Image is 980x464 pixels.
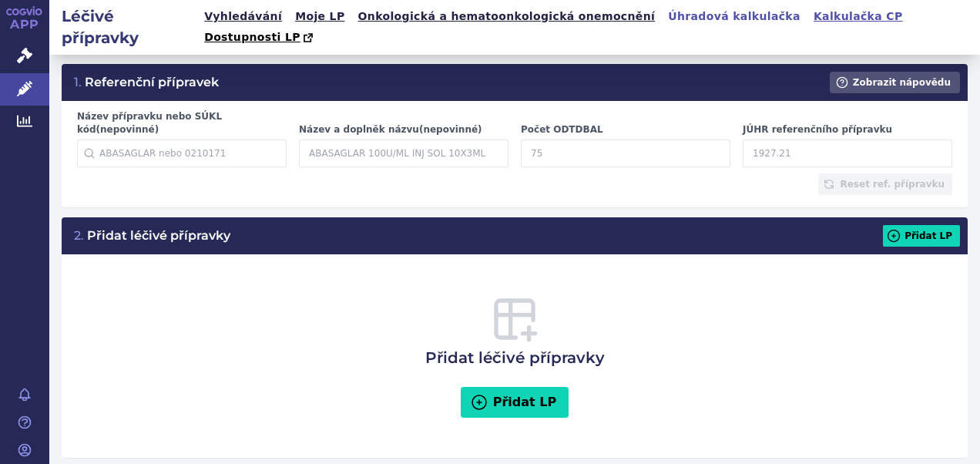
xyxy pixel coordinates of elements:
[354,6,660,27] a: Onkologická a hematoonkologická onemocnění
[425,294,605,368] h3: Přidat léčivé přípravky
[96,124,159,135] span: (nepovinné)
[49,5,200,49] h2: Léčivé přípravky
[74,227,230,244] h3: Přidat léčivé přípravky
[419,124,482,135] span: (nepovinné)
[74,74,219,91] h3: Referenční přípravek
[290,6,349,27] a: Moje LP
[743,140,952,167] input: 1927.21
[461,387,569,418] button: Přidat LP
[521,140,730,167] input: 75
[200,6,287,27] a: Vyhledávání
[743,123,952,136] label: JÚHR referenčního přípravku
[521,123,730,136] label: Počet ODTDBAL
[74,228,84,243] span: 2.
[200,27,321,49] a: Dostupnosti LP
[299,140,508,167] input: ABASAGLAR 100U/ML INJ SOL 10X3ML
[809,6,908,27] a: Kalkulačka CP
[883,225,960,247] button: Přidat LP
[830,72,960,93] button: Zobrazit nápovědu
[204,31,300,43] span: Dostupnosti LP
[77,140,287,167] input: ABASAGLAR nebo 0210171
[74,75,82,89] span: 1.
[663,6,805,27] a: Úhradová kalkulačka
[299,123,508,136] label: Název a doplněk názvu
[77,110,287,136] label: Název přípravku nebo SÚKL kód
